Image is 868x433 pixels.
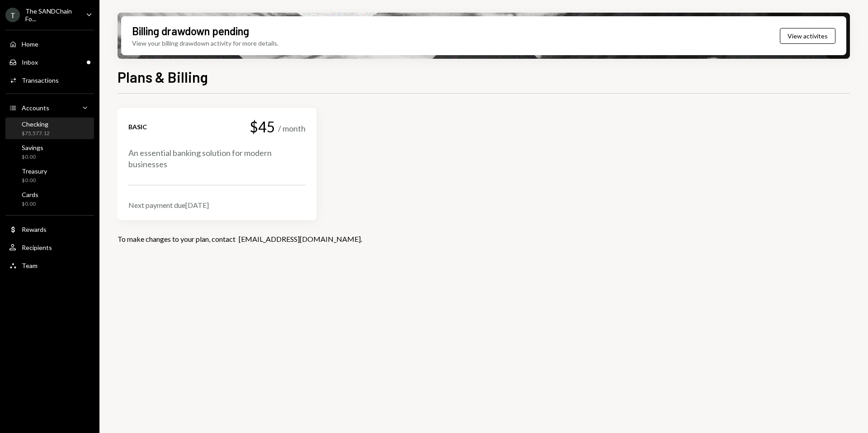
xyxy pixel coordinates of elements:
button: View activites [780,28,835,44]
a: Rewards [5,221,94,237]
div: Recipients [22,244,52,251]
a: Savings$0.00 [5,141,94,163]
div: $0.00 [22,153,43,161]
div: Transactions [22,76,59,84]
div: Next payment due [DATE] [128,201,306,209]
div: Savings [22,144,43,151]
a: Treasury$0.00 [5,165,94,186]
div: Checking [22,120,50,128]
div: Cards [22,191,38,198]
div: Inbox [22,58,38,66]
a: Home [5,36,94,52]
div: $0.00 [22,177,47,184]
div: Basic [128,122,147,131]
div: Rewards [22,226,47,233]
a: [EMAIL_ADDRESS][DOMAIN_NAME] [239,235,361,244]
div: $45 [250,119,275,135]
a: Team [5,257,94,273]
a: Inbox [5,54,94,70]
div: Treasury [22,167,47,175]
div: The SANDChain Fo... [25,7,79,23]
div: / month [278,123,306,134]
div: View your billing drawdown activity for more details. [132,38,278,48]
a: Transactions [5,72,94,88]
div: Home [22,40,38,48]
div: An essential banking solution for modern businesses [128,147,306,170]
a: Cards$0.00 [5,188,94,210]
a: Recipients [5,239,94,255]
h1: Plans & Billing [118,68,208,86]
div: Billing drawdown pending [132,24,249,38]
a: Accounts [5,99,94,116]
a: Checking$75,577.12 [5,118,94,139]
div: $75,577.12 [22,130,50,137]
div: Accounts [22,104,49,112]
div: Team [22,262,38,269]
div: $0.00 [22,200,38,208]
div: T [5,8,20,22]
div: To make changes to your plan, contact . [118,235,850,243]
